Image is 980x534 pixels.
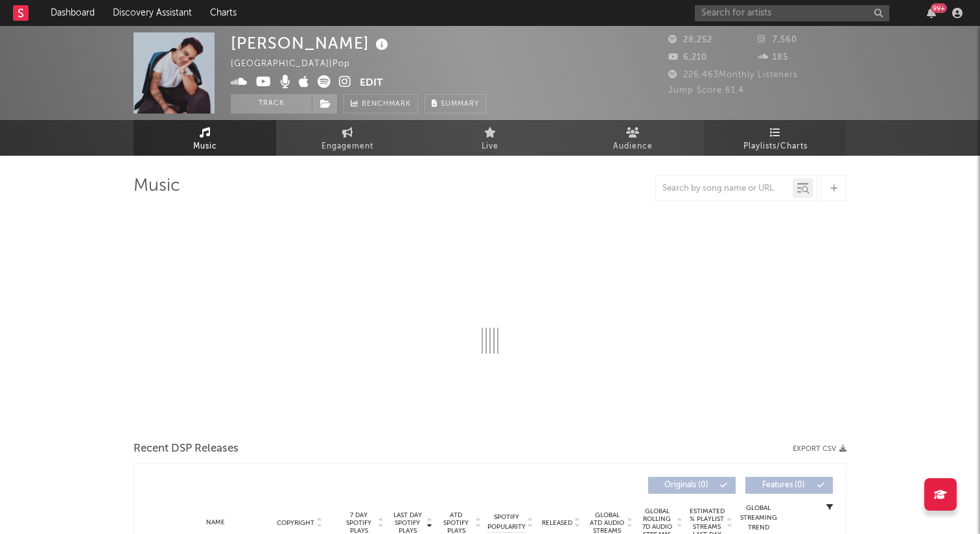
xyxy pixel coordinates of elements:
[927,8,936,18] button: 99+
[656,184,793,194] input: Search by song name or URL
[931,3,947,13] div: 99 +
[668,36,712,44] span: 28,252
[657,481,716,489] span: Originals ( 0 )
[344,94,418,114] a: Benchmark
[542,519,572,527] span: Released
[360,75,383,91] button: Edit
[487,513,526,532] span: Spotify Popularity
[561,120,704,156] a: Audience
[668,71,798,79] span: 226,463 Monthly Listeners
[277,519,314,527] span: Copyright
[793,445,846,453] button: Export CSV
[758,53,788,62] span: 185
[173,518,258,528] div: Name
[425,94,486,114] button: Summary
[419,120,561,156] a: Live
[758,36,797,44] span: 7,560
[231,32,391,54] div: [PERSON_NAME]
[743,139,808,154] span: Playlists/Charts
[134,441,239,457] span: Recent DSP Releases
[745,477,833,494] button: Features(0)
[231,56,365,72] div: [GEOGRAPHIC_DATA] | Pop
[441,101,479,108] span: Summary
[276,120,419,156] a: Engagement
[134,120,276,156] a: Music
[648,477,736,494] button: Originals(0)
[321,139,373,154] span: Engagement
[193,139,217,154] span: Music
[668,86,744,95] span: Jump Score: 61.4
[231,94,312,114] button: Track
[695,5,889,21] input: Search for artists
[613,139,653,154] span: Audience
[482,139,498,154] span: Live
[362,97,411,112] span: Benchmark
[668,53,707,62] span: 6,210
[704,120,846,156] a: Playlists/Charts
[754,481,813,489] span: Features ( 0 )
